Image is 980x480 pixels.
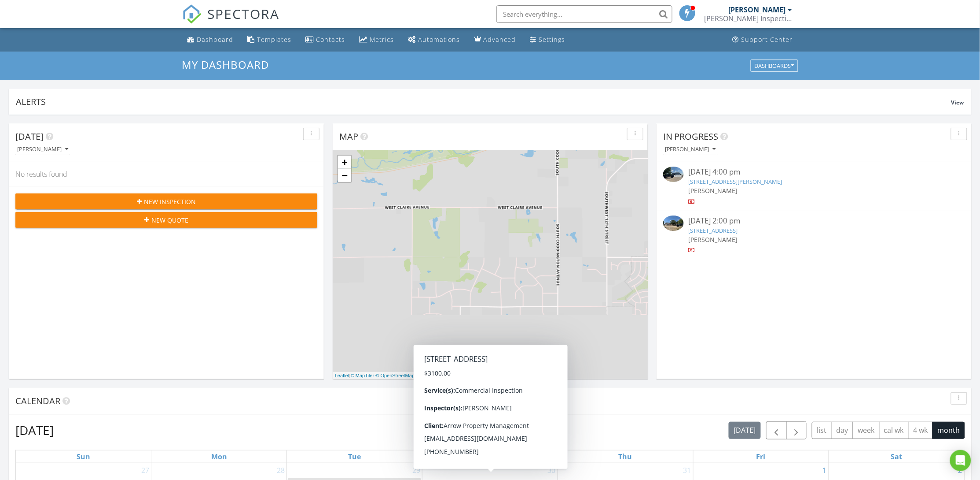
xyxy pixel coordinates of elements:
a: Templates [244,32,295,48]
div: Murray Inspection Services [705,14,793,23]
button: New Quote [15,212,317,228]
span: New Inspection [144,197,196,206]
a: SPECTORA [182,12,280,30]
a: Saturday [889,450,904,463]
span: Map [339,130,358,142]
button: day [831,422,853,439]
a: [DATE] 4:00 pm [STREET_ADDRESS][PERSON_NAME] [PERSON_NAME] [663,167,965,206]
span: SPECTORA [208,4,280,23]
button: Previous month [766,421,787,439]
span: My Dashboard [182,57,269,72]
a: Go to August 1, 2025 [821,463,829,477]
div: Automations [418,35,460,44]
div: Alerts [16,96,951,108]
img: 9308718%2Fcover_photos%2FnMmnolHc8dP2RAGzXqYW%2Fsmall.9308718-1755634569945 [663,167,684,182]
a: Go to July 31, 2025 [682,463,693,477]
button: [DATE] [729,422,761,439]
a: Monday [209,450,229,463]
h2: [DATE] [15,421,54,439]
div: Contacts [316,35,345,44]
a: Go to July 29, 2025 [411,463,422,477]
a: Support Center [729,32,796,48]
span: New Quote [151,216,188,225]
span: [PERSON_NAME] [688,186,738,195]
a: Leaflet [335,373,349,378]
input: Search everything... [496,5,672,23]
a: © OpenStreetMap contributors [376,373,441,378]
a: © MapTiler [351,373,374,378]
div: [PERSON_NAME] [729,5,786,14]
a: Go to July 28, 2025 [275,463,286,477]
div: Dashboards [755,63,794,69]
a: Friday [755,450,767,463]
button: Next month [786,421,807,439]
a: Zoom out [338,169,351,182]
div: No results found [9,162,324,186]
a: Wednesday [481,450,499,463]
a: Thursday [617,450,634,463]
a: Go to July 27, 2025 [139,463,151,477]
a: Tuesday [346,450,363,463]
div: Advanced [484,35,516,44]
a: Dashboard [184,32,237,48]
img: The Best Home Inspection Software - Spectora [182,4,202,24]
span: In Progress [663,130,719,142]
a: Go to July 30, 2025 [546,463,558,477]
button: month [932,422,965,439]
button: New Inspection [15,193,317,209]
span: View [951,99,964,106]
button: Dashboards [751,60,798,72]
div: Settings [539,35,565,44]
div: Metrics [370,35,394,44]
a: [STREET_ADDRESS] [688,227,738,234]
div: Open Intercom Messenger [950,450,971,471]
button: [PERSON_NAME] [663,144,718,156]
a: [DATE] 2:00 pm [STREET_ADDRESS] [PERSON_NAME] [663,216,965,255]
a: Sunday [75,450,92,463]
span: Calendar [15,395,60,407]
button: [PERSON_NAME] [15,144,70,156]
div: [DATE] 2:00 pm [688,216,940,227]
div: [PERSON_NAME] [665,146,716,153]
button: week [853,422,880,439]
div: [PERSON_NAME] [17,146,68,153]
div: Support Center [741,35,793,44]
a: Settings [527,32,569,48]
a: Advanced [471,32,520,48]
div: Dashboard [197,35,234,44]
button: cal wk [879,422,909,439]
a: Metrics [356,32,398,48]
span: [PERSON_NAME] [688,235,738,244]
span: [DATE] [15,130,44,142]
div: [DATE] 4:00 pm [688,167,940,178]
button: 4 wk [908,422,933,439]
a: Contacts [302,32,349,48]
button: list [812,422,832,439]
a: [STREET_ADDRESS][PERSON_NAME] [688,178,782,186]
a: Automations (Basic) [405,32,464,48]
a: Zoom in [338,156,351,169]
div: Templates [257,35,292,44]
img: 9328091%2Fcover_photos%2FAz0ExBFEfpXZqDt2179B%2Fsmall.9328091-1755802179083 [663,216,684,231]
div: | [333,372,444,380]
